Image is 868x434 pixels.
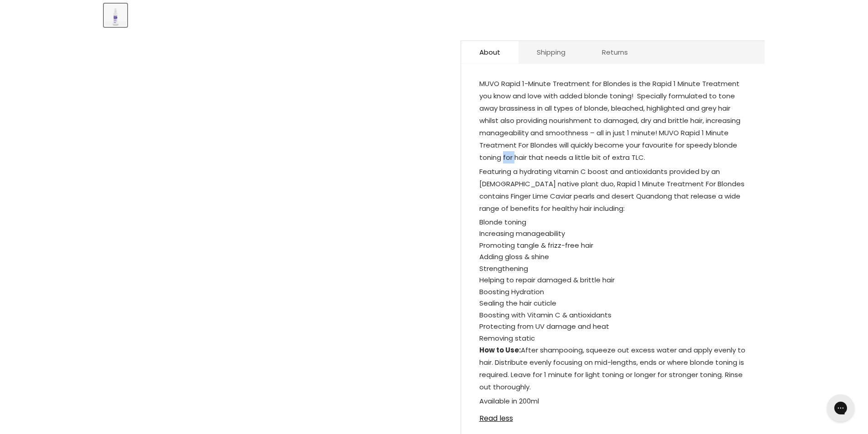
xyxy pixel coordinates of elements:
li: Boosting with Vitamin C & antioxidants [479,309,746,321]
li: Protecting from UV damage and heat [479,321,746,332]
strong: How to Use: [479,345,521,355]
p: Featuring a hydrating vitamin C boost and antioxidants provided by an [DEMOGRAPHIC_DATA] native p... [479,165,746,216]
li: Removing static [479,332,746,344]
p: Available in 200ml [479,395,746,409]
button: Muvo Rapid 1 Minute Treatment For Blondes [104,4,127,27]
a: Returns [584,41,646,63]
li: Increasing manageability [479,228,746,240]
div: Product thumbnails [103,1,446,27]
li: Promoting tangle & frizz-free hair [479,240,746,251]
p: After shampooing, squeeze out excess water and apply evenly to hair. Distribute evenly focusing o... [479,344,746,395]
a: Read less [479,409,746,423]
li: Sealing the hair cuticle [479,297,746,309]
li: Boosting Hydration [479,286,746,298]
li: Helping to repair damaged & brittle hair [479,274,746,286]
li: Blonde toning [479,216,746,228]
a: Shipping [519,41,584,63]
a: About [461,41,519,63]
li: Adding gloss & shine [479,251,746,263]
p: MUVO Rapid 1-Minute Treatment for Blondes is the Rapid 1 Minute Treatment you know and love with ... [479,77,746,165]
li: Strengthening [479,263,746,275]
iframe: Gorgias live chat messenger [822,391,859,425]
img: Muvo Rapid 1 Minute Treatment For Blondes [105,5,126,26]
